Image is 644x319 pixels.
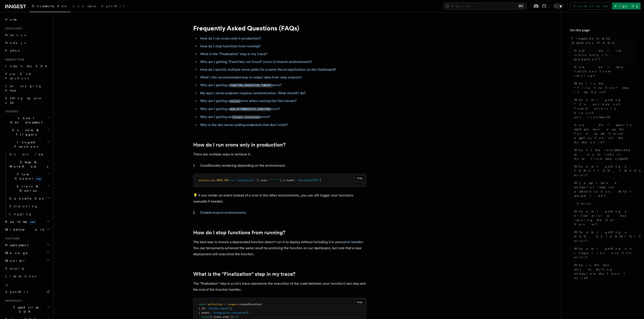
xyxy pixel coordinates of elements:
span: Limitations [5,274,36,278]
span: "handle-import" [208,307,230,310]
a: Security [3,265,51,272]
span: Inngest tour [3,58,24,61]
span: "dev/manualXYZ" [297,179,320,182]
p: The best way to ensure a deprecated function doesn't run is to deploy without including it in you... [193,239,366,257]
span: Python [5,49,21,52]
span: => [233,315,236,318]
a: Your first Functions [3,70,51,82]
a: Why am I getting an Illegal invocation error? [572,245,635,261]
span: AgentKit [101,4,124,8]
a: How do I run crons only in production? [200,36,261,40]
span: What is the "Finalization" step in my trace? [574,81,635,94]
span: Cancellation [8,196,45,201]
span: Deployment [3,243,29,247]
a: Why is the dev server polling endpoints that don't exist? [572,261,635,282]
button: Realtimenew [3,218,51,226]
a: How do I stop functions from running? [193,230,285,236]
a: Why am I getting a killed error when running the Dev Server? [572,207,635,228]
button: Deployment [3,241,51,249]
span: } [230,307,232,310]
span: ? [256,179,258,182]
a: Next.js [3,31,51,39]
span: Features [3,110,18,113]
a: Vercel [575,200,635,207]
button: Local Development [3,114,51,126]
button: Flow Controlnew [8,170,51,182]
span: , [221,315,223,318]
span: How do I stop functions from running? [574,65,635,78]
span: Platform [3,237,19,240]
span: Quick start [3,27,22,30]
span: const [199,303,206,306]
span: .createFunction [238,303,261,306]
span: : [282,179,283,182]
button: Steps & Workflows [8,158,51,170]
span: === [230,179,235,182]
span: . [215,179,217,182]
a: Leveraging Steps [3,82,51,94]
span: async [202,315,209,318]
span: { cron [258,179,267,182]
span: How do I run crons only in production? [574,48,635,61]
button: Manage [3,249,51,257]
span: : [267,179,268,182]
span: : [209,311,211,314]
span: . [209,179,211,182]
span: Node.js [5,41,26,45]
span: process [199,179,209,182]
span: Leveraging Steps [5,84,42,92]
a: Why is the dev server polling endpoints that don't exist? [200,123,288,127]
span: Your first Functions [5,72,31,80]
code: FUNCTION_INVOCATION_TIMEOUT [230,84,272,87]
span: } [247,311,249,314]
span: : [294,179,296,182]
span: { id [199,307,205,310]
span: Steps & Workflows [8,160,48,169]
code: Illegal invocation [232,115,260,119]
p: There are multiple ways to achieve it: [193,151,366,157]
a: What is the "Finalization" step in my trace? [200,52,267,56]
span: myFunction [208,303,223,306]
span: "integration.connected" [212,311,247,314]
button: Search...⌘K [443,3,527,10]
span: "production" [236,179,255,182]
a: How do I specify multiple serve paths for a same Vercel application on the Dashboard? [200,67,336,72]
span: Next.js [5,33,26,37]
a: Python [3,47,51,54]
span: Install the SDK [5,64,50,68]
span: new [35,176,42,181]
a: My app's serve endpoint requires authentication. What should I do? [200,91,306,95]
a: Contact sales [571,3,610,10]
span: Versioning [9,204,38,208]
span: Logging [9,212,32,216]
button: Errors & Retries [8,182,51,195]
a: AgentKit [3,288,51,296]
button: TypeScript SDK [3,303,51,316]
a: Examples [70,1,99,12]
span: } [280,179,282,182]
span: = [224,303,226,306]
h4: On this page [570,28,635,35]
a: What's the recommended way to redact data from step outputs? [572,146,635,163]
span: Frequently Asked Questions (FAQs) [572,36,635,45]
li: . [199,210,366,216]
a: How do I run crons only in production? [572,47,635,63]
a: Why am I getting a FUNCTION_INVOCATION_TIMEOUT error? [572,163,635,179]
span: Manage [3,251,28,255]
span: AgentKit [5,290,28,293]
p: The "finalization" step in a run's trace represents the execution of the code between your functi... [193,281,366,293]
a: Why am I getting “Event key not found" errors in branch environments? [572,96,635,121]
span: AI [3,284,8,287]
span: Why am I getting a killed error when running the Dev Server? [574,209,635,226]
span: Why am I getting “Event key not found" errors in branch environments? [574,98,635,119]
span: How do I specify multiple serve paths for a same Vercel application on the dashboard? [574,123,635,144]
span: new [29,220,36,224]
span: References [3,299,22,303]
a: Overview [8,150,51,158]
a: Node.js [3,39,51,47]
span: ({ event [209,315,221,318]
a: AgentKit [99,1,127,12]
li: Conditionally rendering depending on the environment. [199,163,366,169]
a: Why am I getting a NON_DETERMINISTIC_FUNCTION error? [572,228,635,245]
a: Install the SDK [3,62,51,70]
